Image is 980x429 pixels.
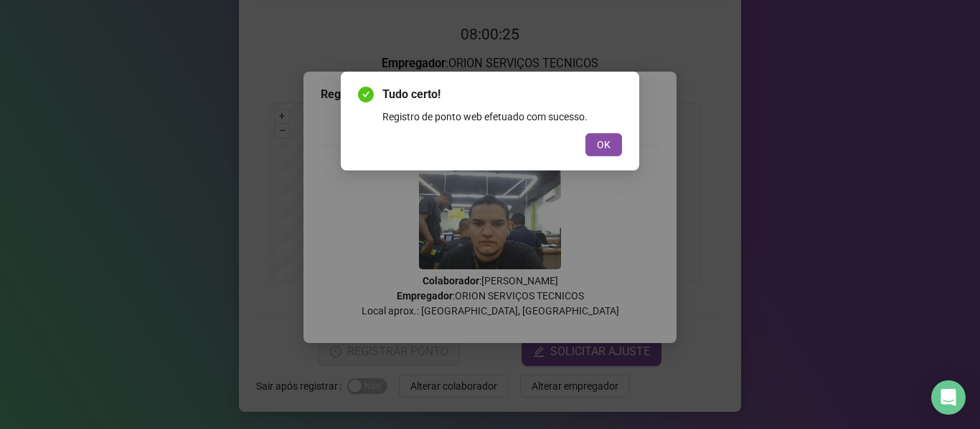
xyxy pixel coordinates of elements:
[382,109,622,125] div: Registro de ponto web efetuado com sucesso.
[585,133,622,156] button: OK
[597,137,611,153] span: OK
[358,87,374,102] span: check-circle
[382,86,622,103] span: Tudo certo!
[931,380,966,415] div: Open Intercom Messenger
